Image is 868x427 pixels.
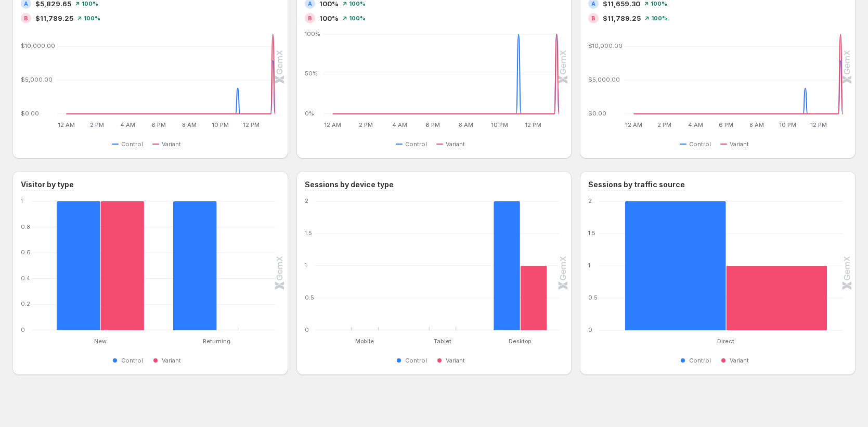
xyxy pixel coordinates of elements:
button: Control [396,138,431,150]
text: 0.4 [21,275,31,282]
rect: Variant 1 [726,241,827,330]
button: Control [680,138,715,150]
text: 1.5 [588,229,595,237]
text: 2 [305,197,308,204]
text: New [94,338,107,345]
span: $11,789.25 [603,13,641,23]
text: 0 [305,326,309,333]
text: 0.6 [21,249,31,256]
g: Desktop: Control 2,Variant 1 [481,201,559,330]
text: 1 [21,197,23,204]
text: $5,000.00 [21,76,53,83]
g: Returning: Control 1,Variant 0 [159,201,275,330]
text: 6 PM [425,121,440,128]
text: 1 [588,262,590,269]
text: 10 PM [779,121,796,128]
text: 8 AM [182,121,197,128]
button: Control [680,354,715,367]
text: 12 AM [625,121,642,128]
g: Tablet: Control 0,Variant 0 [404,201,482,330]
rect: Control 1 [57,201,100,330]
text: 0.5 [588,294,598,301]
span: Variant [162,140,181,148]
button: Variant [436,138,469,150]
rect: Control 0 [338,305,365,330]
span: Control [405,356,427,365]
text: 6 PM [719,121,734,128]
text: 12 PM [525,121,541,128]
text: Returning [203,338,231,345]
text: 0.2 [21,300,30,307]
h2: A [308,1,312,7]
span: Control [121,140,143,148]
span: Control [405,140,427,148]
h2: B [24,15,28,21]
text: 2 PM [90,121,104,128]
rect: Variant 1 [100,201,144,330]
rect: Control 2 [494,201,520,330]
text: 6 PM [151,121,166,128]
button: Variant [720,354,753,367]
span: Variant [730,356,749,365]
text: 12 PM [243,121,260,128]
rect: Variant 0 [217,305,261,330]
text: $0.00 [21,110,39,117]
text: 10 PM [212,121,229,128]
text: 8 AM [459,121,473,128]
h2: B [308,15,312,21]
text: Direct [718,338,735,345]
button: Control [112,138,147,150]
g: Direct: Control 2,Variant 1 [610,201,843,330]
text: 8 AM [750,121,765,128]
text: 100% [305,30,320,37]
text: $5,000.00 [588,76,620,83]
button: Variant [436,354,469,367]
span: 100% [319,13,339,23]
span: Control [121,356,143,365]
button: Variant [152,354,185,367]
text: Desktop [509,338,532,345]
button: Control [396,354,431,367]
span: Control [689,356,711,365]
rect: Control 1 [173,201,217,330]
text: 0% [305,110,314,117]
text: 0 [588,326,592,333]
rect: Control 0 [416,305,443,330]
text: 0.5 [305,294,314,301]
span: 100% [651,1,667,7]
text: $10,000.00 [21,42,55,49]
text: 1.5 [305,229,312,237]
span: 100% [82,1,98,7]
h3: Visitor by type [21,179,74,190]
text: 2 [588,197,592,204]
rect: Variant 0 [365,305,391,330]
span: Variant [446,356,465,365]
span: 100% [84,15,100,21]
h3: Sessions by device type [305,179,394,190]
text: Mobile [355,338,374,345]
text: 50% [305,70,318,77]
text: 2 PM [658,121,672,128]
g: New: Control 1,Variant 1 [42,201,159,330]
span: Variant [162,356,181,365]
span: 100% [349,1,366,7]
h2: A [591,1,595,7]
span: Variant [730,140,749,148]
span: Variant [446,140,465,148]
text: 12 AM [324,121,341,128]
button: Variant [152,138,185,150]
text: $10,000.00 [588,42,623,49]
text: Tablet [434,338,451,345]
h3: Sessions by traffic source [588,179,685,190]
button: Control [112,354,147,367]
text: 12 PM [810,121,827,128]
span: Control [689,140,711,148]
text: 4 AM [121,121,136,128]
text: 4 AM [688,121,703,128]
g: Mobile: Control 0,Variant 0 [326,201,404,330]
span: $11,789.25 [35,13,73,23]
span: 100% [651,15,668,21]
text: 12 AM [58,121,75,128]
rect: Variant 1 [520,241,547,330]
h2: B [591,15,595,21]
